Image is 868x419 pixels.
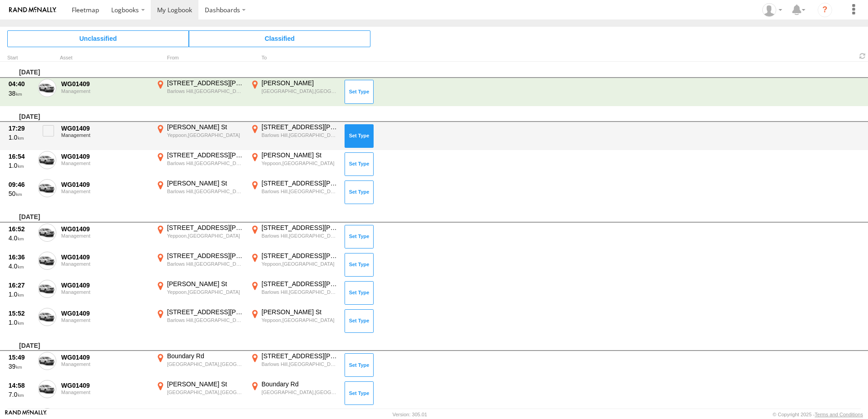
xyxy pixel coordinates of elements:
button: Click to Set [345,381,374,405]
div: © Copyright 2025 - [773,412,863,417]
div: Management [61,233,149,239]
div: [PERSON_NAME] St [167,280,244,288]
div: [STREET_ADDRESS][PERSON_NAME] [167,79,244,87]
div: Boundary Rd [167,352,244,360]
div: WG01409 [61,353,149,361]
div: To [249,56,340,60]
div: Management [61,261,149,267]
label: Click to View Event Location [249,179,340,205]
div: [GEOGRAPHIC_DATA],[GEOGRAPHIC_DATA] [261,88,338,94]
label: Click to View Event Location [154,151,245,177]
label: Click to View Event Location [154,224,245,250]
div: [STREET_ADDRESS][PERSON_NAME] [261,252,338,260]
div: Craig Lipsey [759,3,785,17]
button: Click to Set [345,80,374,103]
div: 16:36 [9,253,33,261]
div: Yeppoon,[GEOGRAPHIC_DATA] [261,261,338,267]
div: [GEOGRAPHIC_DATA],[GEOGRAPHIC_DATA] [167,389,244,395]
label: Click to View Event Location [249,224,340,250]
div: Yeppoon,[GEOGRAPHIC_DATA] [167,132,244,138]
div: Boundary Rd [261,380,338,388]
div: Barlows Hill,[GEOGRAPHIC_DATA] [261,132,338,138]
label: Click to View Event Location [249,79,340,105]
div: [PERSON_NAME] St [167,380,244,388]
div: 4.0 [9,234,33,242]
div: [GEOGRAPHIC_DATA],[GEOGRAPHIC_DATA] [261,389,338,395]
div: 09:46 [9,180,33,189]
img: rand-logo.svg [9,7,56,13]
div: [STREET_ADDRESS][PERSON_NAME] [261,179,338,187]
label: Click to View Event Location [249,123,340,149]
div: Management [61,132,149,138]
div: Barlows Hill,[GEOGRAPHIC_DATA] [167,88,244,94]
div: [PERSON_NAME] [261,79,338,87]
div: 16:52 [9,225,33,233]
div: [PERSON_NAME] St [261,308,338,316]
div: Barlows Hill,[GEOGRAPHIC_DATA] [261,361,338,367]
div: 1.0 [9,161,33,170]
button: Click to Set [345,152,374,176]
div: Management [61,161,149,166]
div: Yeppoon,[GEOGRAPHIC_DATA] [167,289,244,295]
div: 1.0 [9,290,33,298]
label: Click to View Event Location [154,380,245,406]
div: 14:58 [9,381,33,390]
div: Barlows Hill,[GEOGRAPHIC_DATA] [261,188,338,195]
div: [STREET_ADDRESS][PERSON_NAME] [261,352,338,360]
div: Barlows Hill,[GEOGRAPHIC_DATA] [261,233,338,239]
button: Click to Set [345,253,374,277]
label: Click to View Event Location [154,280,245,306]
div: Management [61,390,149,395]
div: 1.0 [9,318,33,326]
label: Click to View Event Location [154,352,245,378]
div: Yeppoon,[GEOGRAPHIC_DATA] [167,233,244,239]
div: From [154,56,245,60]
div: WG01409 [61,80,149,88]
div: 15:52 [9,309,33,317]
div: [STREET_ADDRESS][PERSON_NAME] [167,151,244,159]
div: 17:29 [9,124,33,132]
div: 15:49 [9,353,33,361]
div: Version: 305.01 [393,412,427,417]
a: Visit our Website [5,410,47,419]
div: WG01409 [61,152,149,161]
button: Click to Set [345,180,374,204]
a: Terms and Conditions [815,412,863,417]
div: 50 [9,190,33,198]
label: Click to View Event Location [249,151,340,177]
label: Click to View Event Location [249,352,340,378]
div: Barlows Hill,[GEOGRAPHIC_DATA] [167,188,244,195]
button: Click to Set [345,353,374,377]
div: Barlows Hill,[GEOGRAPHIC_DATA] [167,317,244,323]
div: WG01409 [61,281,149,289]
div: [PERSON_NAME] St [261,151,338,159]
label: Click to View Event Location [154,308,245,334]
label: Click to View Event Location [154,79,245,105]
div: Management [61,189,149,194]
div: Barlows Hill,[GEOGRAPHIC_DATA] [261,289,338,295]
div: 39 [9,362,33,370]
div: 4.0 [9,262,33,270]
label: Click to View Event Location [154,252,245,278]
div: Barlows Hill,[GEOGRAPHIC_DATA] [167,160,244,166]
div: Yeppoon,[GEOGRAPHIC_DATA] [261,317,338,323]
div: [STREET_ADDRESS][PERSON_NAME] [261,224,338,232]
div: [STREET_ADDRESS][PERSON_NAME] [261,123,338,131]
div: 1.0 [9,133,33,141]
button: Click to Set [345,281,374,305]
div: Yeppoon,[GEOGRAPHIC_DATA] [261,160,338,166]
div: 38 [9,89,33,97]
span: Click to view Unclassified Trips [7,30,189,47]
div: WG01409 [61,180,149,189]
button: Click to Set [345,124,374,148]
div: [STREET_ADDRESS][PERSON_NAME] [167,252,244,260]
i: ? [818,3,832,17]
div: WG01409 [61,309,149,317]
div: 04:40 [9,80,33,88]
div: WG01409 [61,124,149,132]
div: [PERSON_NAME] St [167,179,244,187]
div: [PERSON_NAME] St [167,123,244,131]
div: 16:27 [9,281,33,289]
div: Management [61,88,149,94]
div: WG01409 [61,381,149,390]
